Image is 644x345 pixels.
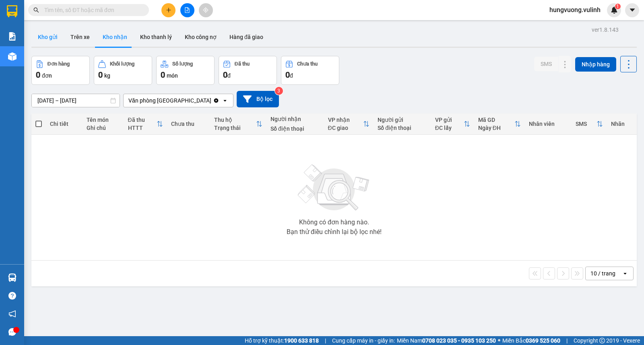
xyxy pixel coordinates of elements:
[36,70,40,80] span: 0
[290,72,293,79] span: đ
[611,121,633,127] div: Nhãn
[212,97,213,105] input: Selected Văn phòng Kiên Giang.
[287,229,382,235] div: Bạn thử điều chỉnh lại bộ lọc nhé!
[590,269,615,277] div: 10 / trang
[210,113,266,135] th: Toggle SortBy
[203,7,208,13] span: aim
[625,3,639,17] button: caret-down
[474,113,525,135] th: Toggle SortBy
[8,328,16,336] span: message
[592,25,619,34] div: ver 1.8.143
[124,113,167,135] th: Toggle SortBy
[526,337,560,344] strong: 0369 525 060
[8,52,17,61] img: warehouse-icon
[534,57,558,71] button: SMS
[161,3,175,17] button: plus
[94,56,152,85] button: Khối lượng0kg
[166,7,171,13] span: plus
[435,125,464,131] div: ĐC lấy
[8,32,17,41] img: solution-icon
[572,113,607,135] th: Toggle SortBy
[172,61,193,67] div: Số lượng
[98,70,103,80] span: 0
[378,117,427,123] div: Người gửi
[237,91,279,107] button: Bộ lọc
[50,121,78,127] div: Chi tiết
[219,56,277,85] button: Đã thu0đ
[128,125,157,131] div: HTTT
[529,121,567,127] div: Nhân viên
[104,72,110,79] span: kg
[223,70,227,80] span: 0
[7,5,17,17] img: logo-vxr
[96,27,134,47] button: Kho nhận
[332,336,395,345] span: Cung cấp máy in - giấy in:
[64,27,96,47] button: Trên xe
[285,70,290,80] span: 0
[31,56,90,85] button: Đơn hàng0đơn
[431,113,474,135] th: Toggle SortBy
[297,61,318,67] div: Chưa thu
[44,6,139,14] input: Tìm tên, số ĐT hoặc mã đơn
[32,94,120,107] input: Select a date range.
[328,117,363,123] div: VP nhận
[178,27,223,47] button: Kho công nợ
[599,338,605,343] span: copyright
[128,97,211,105] div: Văn phòng [GEOGRAPHIC_DATA]
[214,125,256,131] div: Trạng thái
[629,6,636,14] span: caret-down
[42,72,52,79] span: đơn
[156,56,215,85] button: Số lượng0món
[328,125,363,131] div: ĐC giao
[227,72,231,79] span: đ
[8,292,16,300] span: question-circle
[184,7,190,13] span: file-add
[128,117,157,123] div: Đã thu
[31,27,64,47] button: Kho gửi
[33,7,39,13] span: search
[235,61,250,67] div: Đã thu
[284,337,319,344] strong: 1900 633 818
[161,70,165,80] span: 0
[87,117,120,123] div: Tên món
[245,336,319,345] span: Hỗ trợ kỹ thuật:
[47,61,70,67] div: Đơn hàng
[422,337,496,344] strong: 0708 023 035 - 0935 103 250
[615,4,621,9] sup: 1
[223,27,270,47] button: Hàng đã giao
[213,97,219,104] svg: Clear value
[325,336,326,345] span: |
[270,125,320,132] div: Số điện thoại
[167,72,178,79] span: món
[498,339,500,342] span: ⚪️
[214,117,256,123] div: Thu hộ
[478,117,515,123] div: Mã GD
[8,273,17,282] img: warehouse-icon
[616,4,619,9] span: 1
[134,27,178,47] button: Kho thanh lý
[110,61,134,67] div: Khối lượng
[543,5,607,15] span: hungvuong.vulinh
[378,125,427,131] div: Số điện thoại
[8,310,16,318] span: notification
[87,125,120,131] div: Ghi chú
[299,219,369,226] div: Không có đơn hàng nào.
[435,117,464,123] div: VP gửi
[275,87,283,95] sup: 3
[294,160,374,216] img: svg+xml;base64,PHN2ZyBjbGFzcz0ibGlzdC1wbHVnX19zdmciIHhtbG5zPSJodHRwOi8vd3d3LnczLm9yZy8yMDAwL3N2Zy...
[171,121,206,127] div: Chưa thu
[566,336,568,345] span: |
[270,116,320,122] div: Người nhận
[611,6,618,14] img: icon-new-feature
[576,121,597,127] div: SMS
[281,56,339,85] button: Chưa thu0đ
[324,113,374,135] th: Toggle SortBy
[502,336,560,345] span: Miền Bắc
[397,336,496,345] span: Miền Nam
[222,97,228,104] svg: open
[199,3,213,17] button: aim
[478,125,515,131] div: Ngày ĐH
[180,3,194,17] button: file-add
[622,270,628,277] svg: open
[575,57,616,72] button: Nhập hàng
